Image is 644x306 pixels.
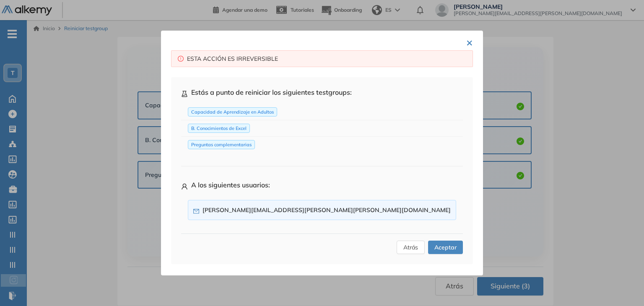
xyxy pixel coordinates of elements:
span: mail [193,208,199,214]
div: ESTA ACCIÓN ES IRREVERSIBLE [187,54,466,63]
span: Atrás [403,243,418,252]
h5: A los siguientes usuarios: [181,180,463,190]
button: Atrás [397,241,425,254]
h5: Estás a punto de reiniciar los siguientes testgroups: [181,87,463,97]
iframe: Chat Widget [602,266,644,306]
span: user [181,183,188,190]
strong: [PERSON_NAME][EMAIL_ADDRESS][PERSON_NAME][PERSON_NAME][DOMAIN_NAME] [203,206,451,214]
button: × [466,34,473,50]
span: Preguntas complementarias [188,140,255,149]
span: exclamation-circle [178,56,184,62]
span: B. Conocimientos de Excel [188,124,250,133]
span: Capacidad de Aprendizaje en Adultos [188,107,277,117]
span: experiment [181,91,188,97]
button: Aceptar [428,241,463,254]
span: Aceptar [434,243,457,252]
